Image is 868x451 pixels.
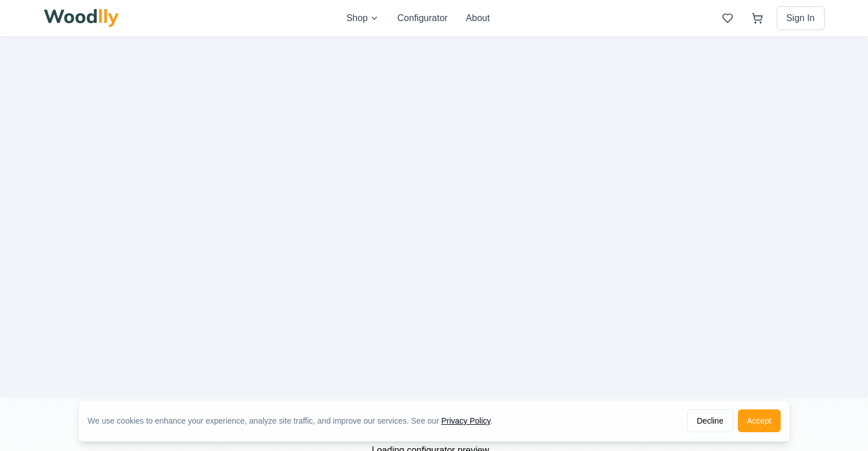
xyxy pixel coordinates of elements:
button: About [466,11,490,25]
button: Shop [346,11,379,25]
img: Woodlly [44,9,119,27]
button: Accept [738,409,781,432]
a: Privacy Policy [441,416,490,425]
button: Decline [687,409,733,432]
button: Configurator [397,11,447,25]
button: Sign In [777,6,825,30]
div: We use cookies to enhance your experience, analyze site traffic, and improve our services. See our . [88,415,502,426]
